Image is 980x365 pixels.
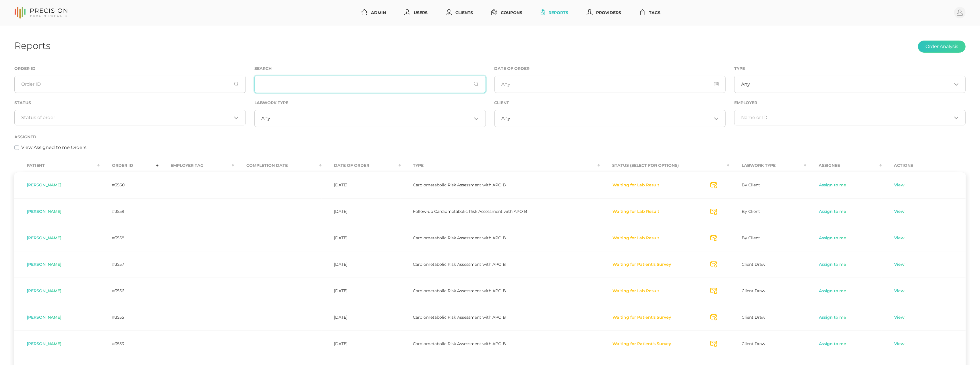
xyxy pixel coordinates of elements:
label: Assigned [14,135,36,139]
th: Completion Date : activate to sort column ascending [234,159,322,172]
span: [PERSON_NAME] [27,315,61,320]
label: Employer [734,100,757,105]
span: By Client [742,235,760,240]
span: Client Draw [742,341,765,346]
a: View [894,262,905,267]
td: #3560 [100,172,158,198]
span: Cardiometabolic Risk Assessment with APO B [413,341,506,346]
a: View [894,209,905,215]
input: Order ID [14,76,246,93]
th: Actions [882,159,966,172]
a: Coupons [489,7,525,18]
svg: Send Notification [710,261,717,267]
span: By Client [742,209,760,214]
th: Employer Tag : activate to sort column ascending [158,159,234,172]
a: Assign to me [819,209,846,215]
input: Search for option [22,115,232,121]
td: #3559 [100,198,158,225]
th: Date Of Order : activate to sort column ascending [322,159,401,172]
td: [DATE] [322,278,401,304]
span: Cardiometabolic Risk Assessment with APO B [413,288,506,293]
td: [DATE] [322,251,401,278]
svg: Send Notification [710,235,717,241]
th: Order ID : activate to sort column ascending [100,159,158,172]
td: #3556 [100,278,158,304]
div: Search for option [14,110,246,125]
button: Waiting for Patient's Survey [612,315,671,320]
a: View [894,315,905,320]
button: Waiting for Lab Result [612,182,660,188]
input: Any [494,76,726,93]
svg: Send Notification [710,182,717,188]
span: [PERSON_NAME] [27,288,61,293]
a: Reports [538,7,571,18]
svg: Send Notification [710,314,717,320]
input: Search for option [510,116,712,121]
span: [PERSON_NAME] [27,262,61,267]
span: Cardiometabolic Risk Assessment with APO B [413,315,506,320]
th: Status (Select for Options) : activate to sort column ascending [600,159,729,172]
span: Client Draw [742,288,765,293]
button: Waiting for Lab Result [612,288,660,294]
input: Search for option [270,116,472,121]
a: View [894,235,905,241]
a: Tags [637,7,663,18]
svg: Send Notification [710,341,717,347]
a: Clients [444,7,475,18]
span: [PERSON_NAME] [27,235,61,240]
a: Admin [359,7,388,18]
span: Cardiometabolic Risk Assessment with APO B [413,235,506,240]
div: Search for option [254,110,486,127]
a: View [894,182,905,188]
a: Assign to me [819,341,846,347]
span: Any [741,81,750,87]
a: Users [402,7,430,18]
svg: Send Notification [710,209,717,215]
span: [PERSON_NAME] [27,341,61,346]
button: Order Analysis [918,41,966,53]
input: Search for option [750,81,952,87]
th: Assignee : activate to sort column ascending [806,159,882,172]
button: Waiting for Patient's Survey [612,262,671,267]
a: Assign to me [819,315,846,320]
button: Waiting for Lab Result [612,235,660,241]
td: #3555 [100,304,158,330]
span: Cardiometabolic Risk Assessment with APO B [413,262,506,267]
label: View Assigned to me Orders [21,144,86,151]
svg: Send Notification [710,288,717,294]
span: Follow-up Cardiometabolic Risk Assessment with APO B [413,209,527,214]
label: Type [734,66,745,71]
span: Any [501,116,510,121]
div: Search for option [734,76,966,93]
h1: Reports [14,40,50,51]
label: Labwork Type [254,100,288,105]
label: Order ID [14,66,36,71]
td: [DATE] [322,225,401,251]
td: [DATE] [322,198,401,225]
a: Assign to me [819,235,846,241]
td: #3553 [100,330,158,357]
span: Client Draw [742,315,765,320]
div: Search for option [494,110,726,127]
td: #3557 [100,251,158,278]
a: View [894,341,905,347]
label: Client [494,100,509,105]
th: Patient : activate to sort column ascending [14,159,100,172]
a: Providers [584,7,623,18]
span: Any [261,116,270,121]
a: Assign to me [819,288,846,294]
span: By Client [742,182,760,188]
td: [DATE] [322,172,401,198]
button: Waiting for Lab Result [612,209,660,215]
span: Cardiometabolic Risk Assessment with APO B [413,182,506,188]
a: View [894,288,905,294]
input: Search for option [741,115,952,121]
th: Labwork Type : activate to sort column ascending [729,159,806,172]
label: Status [14,100,31,105]
div: Search for option [734,110,966,125]
a: Assign to me [819,182,846,188]
td: [DATE] [322,330,401,357]
td: #3558 [100,225,158,251]
span: [PERSON_NAME] [27,182,61,188]
span: Client Draw [742,262,765,267]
